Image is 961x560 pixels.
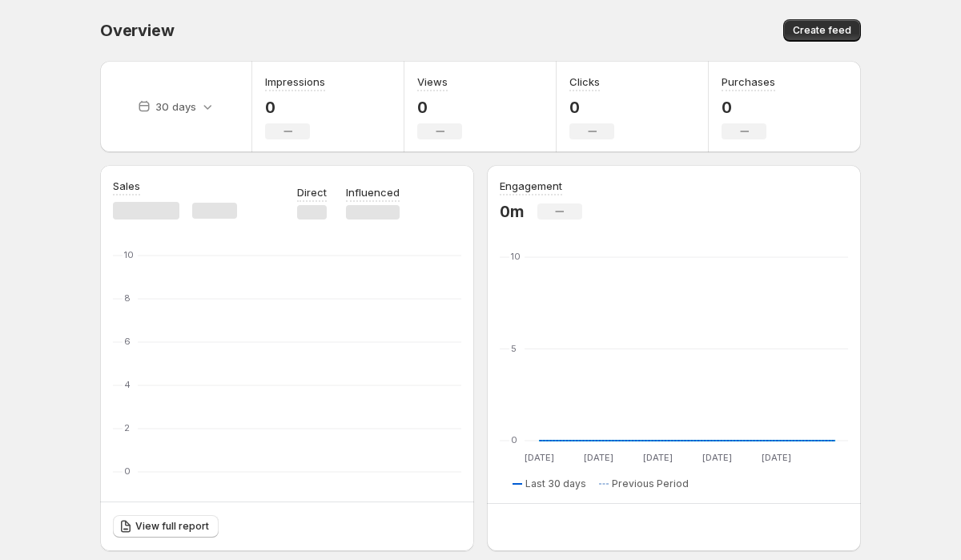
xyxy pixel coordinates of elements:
[722,98,775,117] p: 0
[643,452,673,463] text: [DATE]
[124,379,131,390] text: 4
[113,515,219,538] a: View full report
[500,178,562,194] h3: Engagement
[762,452,791,463] text: [DATE]
[265,98,325,117] p: 0
[525,477,586,490] span: Last 30 days
[124,292,131,304] text: 8
[511,251,521,262] text: 10
[135,520,209,533] span: View full report
[511,434,517,445] text: 0
[525,452,554,463] text: [DATE]
[346,184,400,200] p: Influenced
[511,343,517,354] text: 5
[783,19,861,42] button: Create feed
[113,178,140,194] h3: Sales
[793,24,851,37] span: Create feed
[155,99,196,115] p: 30 days
[584,452,613,463] text: [DATE]
[569,74,600,90] h3: Clicks
[100,21,174,40] span: Overview
[297,184,327,200] p: Direct
[124,465,131,477] text: 0
[417,98,462,117] p: 0
[265,74,325,90] h3: Impressions
[722,74,775,90] h3: Purchases
[569,98,614,117] p: 0
[124,422,130,433] text: 2
[124,336,131,347] text: 6
[500,202,525,221] p: 0m
[612,477,689,490] span: Previous Period
[702,452,732,463] text: [DATE]
[417,74,448,90] h3: Views
[124,249,134,260] text: 10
